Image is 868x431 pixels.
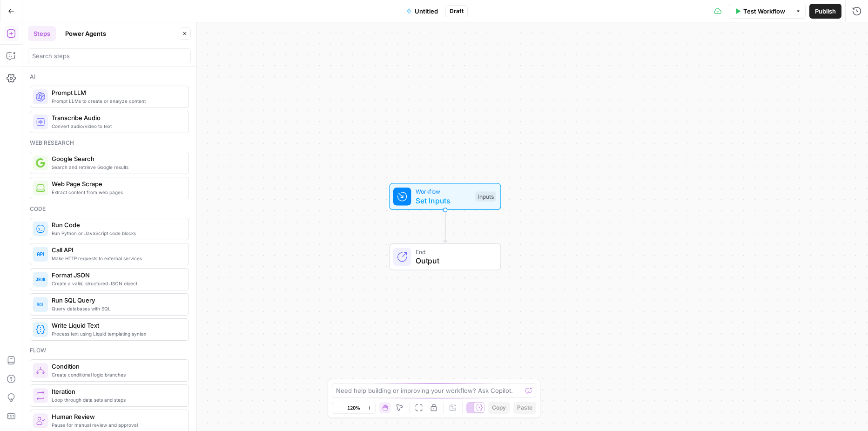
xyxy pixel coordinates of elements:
span: Query databases with SQL [52,305,181,312]
span: Write Liquid Text [52,321,181,330]
span: 120% [347,404,360,411]
span: Prompt LLM [52,88,181,97]
span: Human Review [52,412,181,421]
span: Transcribe Audio [52,113,181,122]
div: Code [30,205,189,213]
span: Run Python or JavaScript code blocks [52,229,181,237]
span: Google Search [52,154,181,163]
button: Publish [809,4,841,19]
span: Paste [517,404,532,412]
span: Condition [52,362,181,371]
span: Process text using Liquid templating syntax [52,330,181,337]
span: Make HTTP requests to external services [52,255,181,262]
span: Workflow [416,187,471,196]
g: Edge from start to end [444,210,447,242]
button: Test Workflow [729,4,791,19]
span: Run SQL Query [52,296,181,305]
div: WorkflowSet InputsInputs [359,183,532,210]
span: Test Workflow [743,7,785,16]
div: Web research [30,139,189,147]
button: Copy [488,402,510,414]
span: Format JSON [52,270,181,280]
button: Untitled [401,4,444,19]
span: Call API [52,245,181,255]
span: Pause for manual review and approval [52,421,181,429]
span: Copy [492,404,506,412]
span: Loop through data sets and steps [52,396,181,404]
span: Search and retrieve Google results [52,163,181,171]
span: End [416,247,491,256]
span: Draft [450,7,464,15]
div: Inputs [475,191,496,202]
button: Paste [513,402,536,414]
span: Run Code [52,220,181,229]
span: Extract content from web pages [52,189,181,196]
span: Web Page Scrape [52,179,181,189]
button: Power Agents [60,26,112,41]
span: Create a valid, structured JSON object [52,280,181,287]
span: Untitled [415,7,438,16]
span: Convert audio/video to text [52,122,181,130]
span: Iteration [52,387,181,396]
div: Ai [30,73,189,81]
span: Create conditional logic branches [52,371,181,378]
button: Steps [28,26,56,41]
div: Flow [30,346,189,355]
span: Publish [815,7,836,16]
span: Set Inputs [416,195,471,206]
span: Output [416,255,491,266]
input: Search steps [32,51,187,61]
span: Prompt LLMs to create or analyze content [52,97,181,105]
div: EndOutput [359,243,532,270]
